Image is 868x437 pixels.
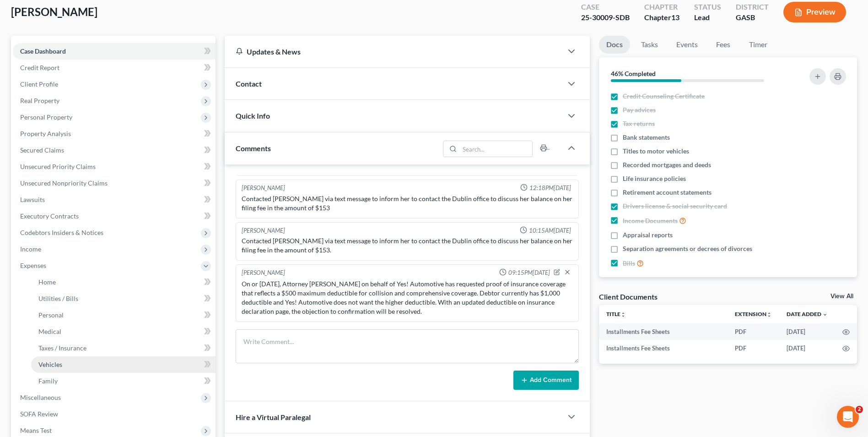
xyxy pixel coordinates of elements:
[822,312,828,317] i: expand_more
[634,36,665,54] a: Tasks
[236,413,311,421] span: Hire a Virtual Paralegal
[623,244,752,253] span: Separation agreements or decrees of divorces
[38,278,56,286] span: Home
[779,323,835,340] td: [DATE]
[236,111,270,120] span: Quick Info
[599,36,630,54] a: Docs
[20,80,58,88] span: Client Profile
[830,293,853,300] a: View All
[459,141,532,157] input: Search...
[623,119,655,128] span: Tax returns
[242,226,285,235] div: [PERSON_NAME]
[623,188,712,197] span: Retirement account statements
[13,175,216,191] a: Unsecured Nonpriority Claims
[236,144,271,153] span: Comments
[20,196,45,203] span: Lawsuits
[599,292,658,301] div: Client Documents
[599,340,728,356] td: Installments Fee Sheets
[735,311,772,317] a: Extensionunfold_more
[508,268,550,277] span: 09:15PM[DATE]
[31,323,216,340] a: Medical
[13,142,216,158] a: Secured Claims
[623,92,705,101] span: Credit Counseling Certificate
[20,113,72,121] span: Personal Property
[581,2,630,12] div: Case
[38,295,78,302] span: Utilities / Bills
[529,226,571,235] span: 10:15AM[DATE]
[31,356,216,373] a: Vehicles
[20,426,52,434] span: Means Test
[242,236,573,255] div: Contacted [PERSON_NAME] via text message to inform her to contact the Dublin office to discuss he...
[38,361,62,368] span: Vehicles
[13,191,216,208] a: Lawsuits
[736,2,769,12] div: District
[31,340,216,356] a: Taxes / Insurance
[20,64,59,71] span: Credit Report
[20,179,108,187] span: Unsecured Nonpriority Claims
[623,133,670,142] span: Bank statements
[20,212,79,220] span: Executory Contracts
[20,146,64,154] span: Secured Claims
[20,245,41,253] span: Income
[623,259,635,268] span: Bills
[13,43,216,60] a: Case Dashboard
[623,216,678,225] span: Income Documents
[13,60,216,76] a: Credit Report
[856,406,863,413] span: 2
[20,229,103,236] span: Codebtors Insiders & Notices
[709,36,738,54] a: Fees
[20,97,59,104] span: Real Property
[20,130,71,137] span: Property Analysis
[581,12,630,23] div: 25-30009-SDB
[837,406,859,428] iframe: Intercom live chat
[783,2,846,22] button: Preview
[766,312,772,317] i: unfold_more
[623,105,656,115] span: Pay advices
[742,36,775,54] a: Timer
[31,274,216,290] a: Home
[728,340,779,356] td: PDF
[611,70,656,77] strong: 46% Completed
[669,36,705,54] a: Events
[623,230,673,240] span: Appraisal reports
[38,311,64,319] span: Personal
[13,406,216,422] a: SOFA Review
[529,184,571,192] span: 12:18PM[DATE]
[623,160,711,169] span: Recorded mortgages and deeds
[38,377,58,385] span: Family
[236,47,551,56] div: Updates & News
[31,307,216,323] a: Personal
[606,311,626,317] a: Titleunfold_more
[644,12,679,23] div: Chapter
[513,371,579,390] button: Add Comment
[20,163,96,170] span: Unsecured Priority Claims
[787,311,828,317] a: Date Added expand_more
[11,5,97,18] span: [PERSON_NAME]
[623,147,689,156] span: Titles to motor vehicles
[20,262,46,269] span: Expenses
[20,47,66,55] span: Case Dashboard
[38,328,61,335] span: Medical
[728,323,779,340] td: PDF
[31,290,216,307] a: Utilities / Bills
[242,268,285,278] div: [PERSON_NAME]
[242,194,573,213] div: Contacted [PERSON_NAME] via text message to inform her to contact the Dublin office to discuss he...
[736,12,769,23] div: GASB
[236,79,262,88] span: Contact
[242,184,285,192] div: [PERSON_NAME]
[694,12,721,23] div: Lead
[20,393,61,401] span: Miscellaneous
[20,410,58,418] span: SOFA Review
[671,13,679,22] span: 13
[620,312,626,317] i: unfold_more
[644,2,679,12] div: Chapter
[779,340,835,356] td: [DATE]
[623,202,727,211] span: Drivers license & social security card
[599,323,728,340] td: Installments Fee Sheets
[38,344,86,352] span: Taxes / Insurance
[623,174,686,183] span: Life insurance policies
[31,373,216,389] a: Family
[242,279,573,316] div: On or [DATE], Attorney [PERSON_NAME] on behalf of Yes! Automotive has requested proof of insuranc...
[13,126,216,142] a: Property Analysis
[13,208,216,224] a: Executory Contracts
